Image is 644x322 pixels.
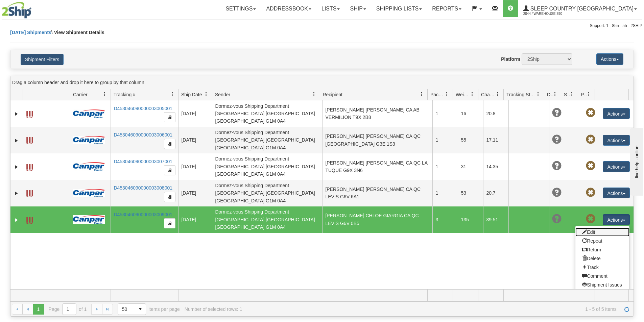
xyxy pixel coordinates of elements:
[118,303,180,315] span: items per page
[603,214,630,225] button: Actions
[323,91,342,98] span: Recipient
[26,161,33,172] a: Label
[181,91,202,98] span: Ship Date
[575,245,629,254] a: Return
[575,237,629,245] a: Repeat
[432,100,458,127] td: 1
[575,254,629,263] a: Delete shipment
[13,137,20,144] a: Expand
[583,89,595,100] a: Pickup Status filter column settings
[73,215,105,224] img: 14 - Canpar
[261,0,316,17] a: Addressbook
[549,89,561,100] a: Delivery Status filter column settings
[212,206,322,233] td: Dormez-vous Shipping Department [GEOGRAPHIC_DATA] [GEOGRAPHIC_DATA] [GEOGRAPHIC_DATA] G1M 0A4
[552,135,562,144] span: Unknown
[552,214,562,224] span: Unknown
[371,0,427,17] a: Shipping lists
[481,91,495,98] span: Charge
[215,91,230,98] span: Sender
[10,30,51,35] a: [DATE] Shipments
[10,76,634,89] div: grid grouping header
[178,180,212,206] td: [DATE]
[167,89,178,100] a: Tracking # filter column settings
[458,206,483,233] td: 135
[114,159,172,164] a: D453046090000003007001
[483,153,508,180] td: 14.35
[178,206,212,233] td: [DATE]
[483,180,508,206] td: 20.7
[322,180,432,206] td: [PERSON_NAME] [PERSON_NAME] CA QC LEVIS G6V 6A1
[114,185,172,191] a: D453046090000003008001
[212,153,322,180] td: Dormez-vous Shipping Department [GEOGRAPHIC_DATA] [GEOGRAPHIC_DATA] [GEOGRAPHIC_DATA] G1M 0A4
[13,217,20,223] a: Expand
[603,188,630,198] button: Actions
[523,10,574,17] span: 2044 / Warehouse 390
[603,108,630,119] button: Actions
[13,190,20,197] a: Expand
[430,91,445,98] span: Packages
[547,91,553,98] span: Delivery Status
[21,54,64,65] button: Shipment Filters
[586,188,595,197] span: Pickup Not Assigned
[26,134,33,145] a: Label
[575,228,629,237] a: Edit
[164,165,175,175] button: Copy to clipboard
[564,91,570,98] span: Shipment Issues
[552,108,562,118] span: Unknown
[492,89,503,100] a: Charge filter column settings
[164,192,175,202] button: Copy to clipboard
[200,89,212,100] a: Ship Date filter column settings
[575,272,629,280] a: Comment
[483,206,508,233] td: 39.51
[322,100,432,127] td: [PERSON_NAME] [PERSON_NAME] CA AB VERMILION T9X 2B8
[552,161,562,171] span: Unknown
[458,100,483,127] td: 16
[118,303,146,315] span: Page sizes drop down
[114,91,136,98] span: Tracking #
[73,189,105,197] img: 14 - Canpar
[432,180,458,206] td: 1
[552,188,562,197] span: Unknown
[322,153,432,180] td: [PERSON_NAME] [PERSON_NAME] CA QC LA TUQUE G9X 3N6
[575,280,629,289] a: Shipment Issues
[432,206,458,233] td: 3
[212,100,322,127] td: Dormez-vous Shipping Department [GEOGRAPHIC_DATA] [GEOGRAPHIC_DATA] [GEOGRAPHIC_DATA] G1M 0A4
[575,263,629,272] a: Track
[99,89,111,100] a: Carrier filter column settings
[316,0,345,17] a: Lists
[73,91,88,98] span: Carrier
[51,30,104,35] span: \ View Shipment Details
[13,110,20,117] a: Expand
[114,132,172,138] a: D453046090000003006001
[164,112,175,122] button: Copy to clipboard
[529,6,634,11] span: Sleep Country [GEOGRAPHIC_DATA]
[247,306,617,312] span: 1 - 5 of 5 items
[13,164,20,170] a: Expand
[2,23,642,29] div: Support: 1 - 855 - 55 - 2SHIP
[586,135,595,144] span: Pickup Not Assigned
[2,2,31,19] img: logo2044.jpg
[73,109,105,118] img: 14 - Canpar
[212,180,322,206] td: Dormez-vous Shipping Department [GEOGRAPHIC_DATA] [GEOGRAPHIC_DATA] [GEOGRAPHIC_DATA] G1M 0A4
[628,126,643,195] iframe: chat widget
[586,108,595,118] span: Pickup Not Assigned
[178,127,212,153] td: [DATE]
[33,304,44,315] span: Page 1
[501,56,520,63] label: Platform
[458,127,483,153] td: 55
[566,89,578,100] a: Shipment Issues filter column settings
[73,162,105,171] img: 14 - Canpar
[432,153,458,180] td: 1
[532,89,544,100] a: Tracking Status filter column settings
[26,108,33,119] a: Label
[458,153,483,180] td: 31
[441,89,453,100] a: Packages filter column settings
[483,127,508,153] td: 17.11
[467,89,478,100] a: Weight filter column settings
[345,0,371,17] a: Ship
[185,306,242,312] div: Number of selected rows: 1
[603,161,630,172] button: Actions
[322,206,432,233] td: [PERSON_NAME] CHLOE GIARGIA CA QC LEVIS G6V 0B5
[586,214,595,224] span: Pickup Not Assigned
[621,304,632,315] a: Refresh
